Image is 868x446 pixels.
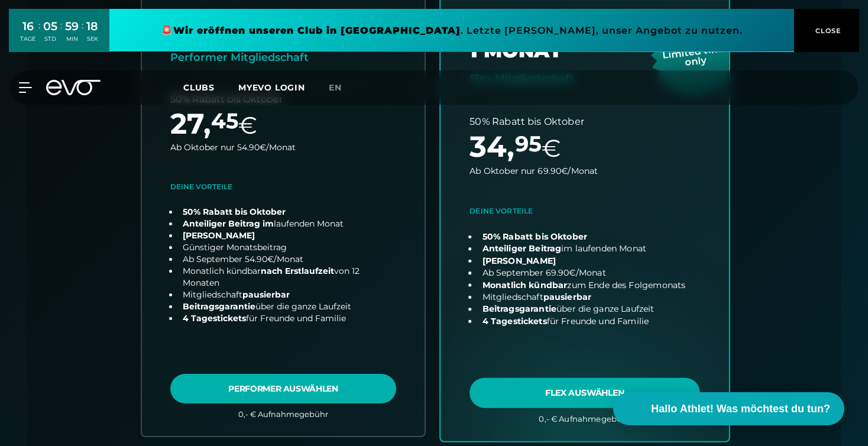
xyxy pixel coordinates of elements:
button: Hallo Athlet! Was möchtest du tun? [613,392,844,425]
a: MYEVO LOGIN [238,82,305,93]
div: 59 [65,18,79,35]
div: SEK [86,35,98,43]
div: 05 [43,18,57,35]
div: : [82,19,83,50]
span: CLOSE [812,25,841,36]
div: 16 [20,18,35,35]
span: Clubs [183,82,215,93]
div: MIN [65,35,79,43]
div: STD [43,35,57,43]
div: 18 [86,18,98,35]
button: CLOSE [794,9,859,52]
div: TAGE [20,35,35,43]
span: en [329,82,342,93]
a: en [329,81,356,95]
div: : [60,19,62,50]
a: Clubs [183,82,238,93]
span: Hallo Athlet! Was möchtest du tun? [651,401,830,417]
div: : [38,19,40,50]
